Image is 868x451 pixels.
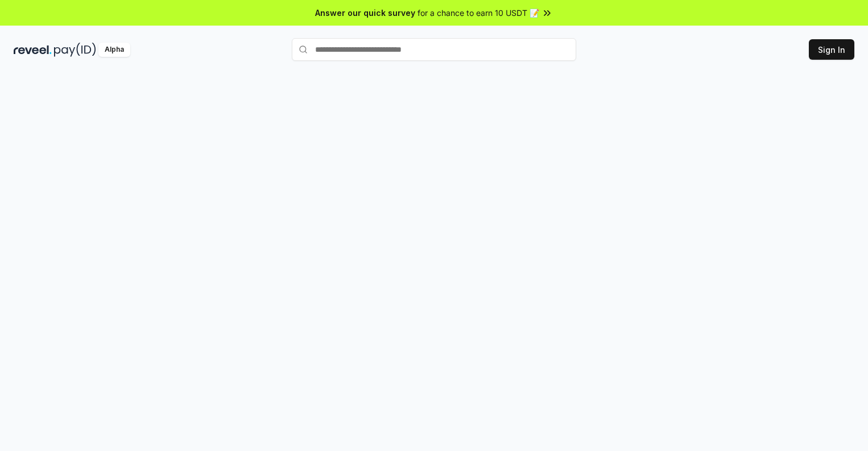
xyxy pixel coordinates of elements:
[54,43,96,57] img: pay_id
[809,39,854,60] button: Sign In
[14,43,52,57] img: reveel_dark
[418,7,539,19] span: for a chance to earn 10 USDT 📝
[98,43,130,57] div: Alpha
[315,7,415,19] span: Answer our quick survey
